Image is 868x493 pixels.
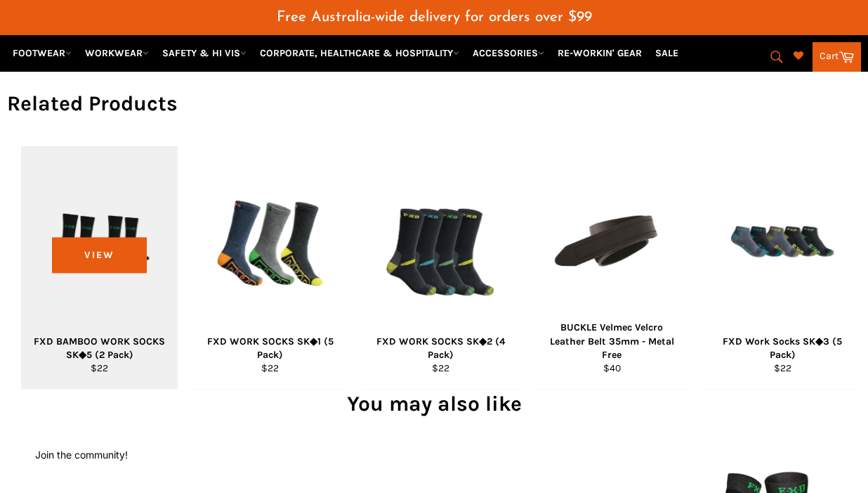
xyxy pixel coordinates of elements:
[30,335,169,362] div: FXD BAMBOO WORK SOCKS SK◆5 (2 Pack)
[371,361,511,375] div: $22
[7,41,77,65] a: FOOTWEAR
[713,361,852,375] div: $22
[362,146,519,390] a: FXD WORK SOCKS SK◆2 (4 Pack) - Workin' Gear FXD WORK SOCKS SK◆2 (4 Pack) $22
[371,335,511,362] div: FXD WORK SOCKS SK◆2 (4 Pack)
[52,237,147,273] span: View
[254,41,465,65] a: CORPORATE, HEALTHCARE & HOSPITALITY
[704,146,861,390] a: FXD Work Socks SK◆3 (5 Pack) - Workin' Gear FXD Work Socks SK◆3 (5 Pack) $22
[467,41,550,65] a: ACCESSORIES
[215,164,325,329] img: FXD WORK SOCKS SK◆1 (5 Pack) - Workin' Gear
[35,449,128,461] button: Join the community!
[542,361,681,375] div: $40
[542,321,681,361] div: BUCKLE Velmec Velcro Leather Belt 35mm - Metal Free
[192,146,348,390] a: FXD WORK SOCKS SK◆1 (5 Pack) - Workin' Gear FXD WORK SOCKS SK◆1 (5 Pack) $22
[552,41,647,65] a: RE-WORKIN' GEAR
[551,209,673,284] img: BUCKLE Velmec Velcro Leather Belt 35mm - Metal Free - Workin Gear
[713,335,852,362] div: FXD Work Socks SK◆3 (5 Pack)
[157,41,252,65] a: SAFETY & HI VIS
[201,335,340,362] div: FXD WORK SOCKS SK◆1 (5 Pack)
[277,10,592,25] span: Free Australia-wide delivery for orders over $99
[7,390,861,418] h2: You may also like
[79,41,154,65] a: WORKWEAR
[813,42,861,72] a: Cart
[21,146,178,390] a: FXD BAMBOO WORK SOCKS SK◆5 (2 Pack) - Workin' Gear FXD BAMBOO WORK SOCKS SK◆5 (2 Pack) $22 View
[7,89,861,118] h2: Related Products
[650,41,684,65] a: SALE
[534,146,690,390] a: BUCKLE Velmec Velcro Leather Belt 35mm - Metal Free - Workin Gear BUCKLE Velmec Velcro Leather Be...
[386,164,497,329] img: FXD WORK SOCKS SK◆2 (4 Pack) - Workin' Gear
[201,361,340,375] div: $22
[728,164,838,329] img: FXD Work Socks SK◆3 (5 Pack) - Workin' Gear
